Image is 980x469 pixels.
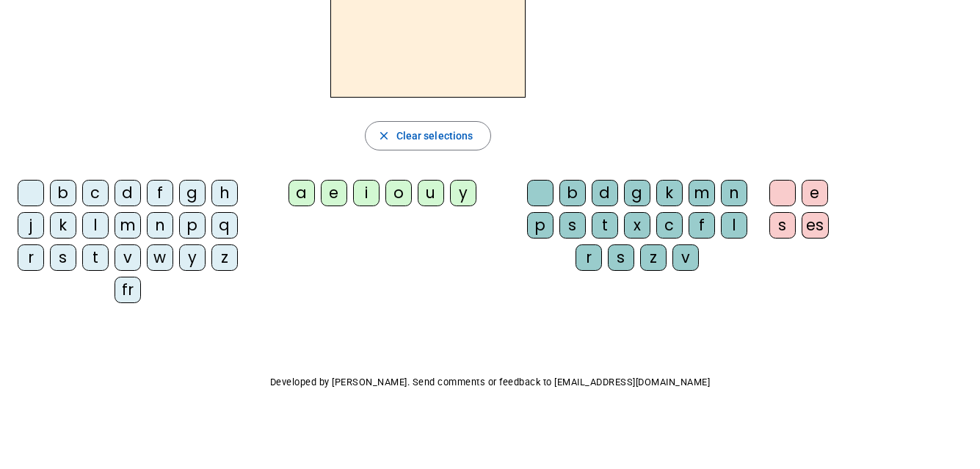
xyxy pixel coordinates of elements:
div: c [656,212,683,239]
div: v [672,244,699,271]
div: f [147,180,173,206]
div: b [559,180,586,206]
div: d [115,180,141,206]
div: x [624,212,650,239]
div: l [82,212,109,239]
div: d [592,180,618,206]
div: y [450,180,476,206]
div: es [802,212,829,239]
div: f [689,212,715,239]
div: i [353,180,380,206]
div: n [721,180,747,206]
div: s [769,212,796,239]
div: r [18,244,44,271]
div: b [50,180,76,206]
mat-icon: close [377,129,391,142]
div: m [115,212,141,239]
div: y [179,244,206,271]
div: k [656,180,683,206]
button: Clear selections [365,121,492,150]
div: w [147,244,173,271]
div: c [82,180,109,206]
div: p [179,212,206,239]
div: q [211,212,238,239]
div: g [179,180,206,206]
p: Developed by [PERSON_NAME]. Send comments or feedback to [EMAIL_ADDRESS][DOMAIN_NAME] [12,374,968,391]
div: l [721,212,747,239]
div: t [82,244,109,271]
div: o [385,180,412,206]
div: s [50,244,76,271]
div: e [802,180,828,206]
div: t [592,212,618,239]
div: m [689,180,715,206]
div: u [418,180,444,206]
div: s [559,212,586,239]
div: g [624,180,650,206]
div: j [18,212,44,239]
span: Clear selections [396,127,473,145]
div: e [321,180,347,206]
div: a [288,180,315,206]
div: r [576,244,602,271]
div: z [640,244,667,271]
div: p [527,212,553,239]
div: v [115,244,141,271]
div: n [147,212,173,239]
div: s [608,244,634,271]
div: z [211,244,238,271]
div: fr [115,277,141,303]
div: k [50,212,76,239]
div: h [211,180,238,206]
